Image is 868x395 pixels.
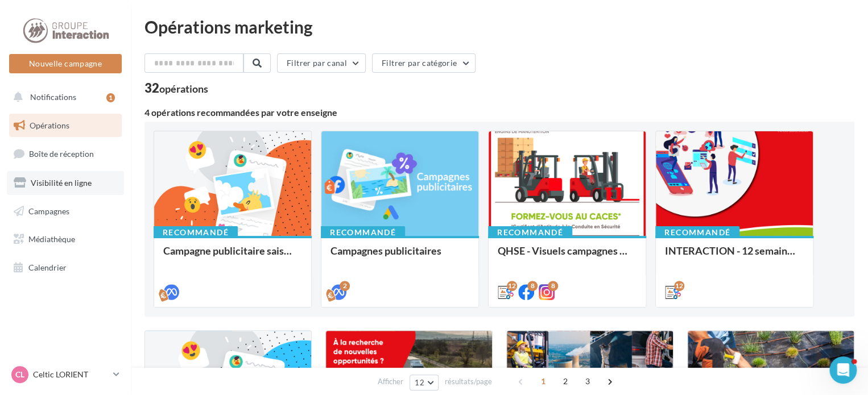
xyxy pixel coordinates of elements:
[378,376,403,387] span: Afficher
[144,82,208,94] div: 32
[30,92,76,102] span: Notifications
[159,84,208,94] div: opérations
[578,372,597,390] span: 3
[330,245,469,268] div: Campagnes publicitaires
[829,356,857,384] iframe: Intercom live chat
[106,93,115,102] div: 1
[28,263,67,272] span: Calendrier
[7,199,124,223] a: Campagnes
[7,256,124,280] a: Calendrier
[9,364,122,385] a: CL Celtic LORIENT
[488,226,572,239] div: Recommandé
[548,281,558,291] div: 8
[15,369,24,380] span: CL
[144,108,854,117] div: 4 opérations recommandées par votre enseigne
[556,372,574,390] span: 2
[321,226,405,239] div: Recommandé
[674,281,684,291] div: 12
[7,227,124,251] a: Médiathèque
[445,376,492,387] span: résultats/page
[33,369,109,380] p: Celtic LORIENT
[7,85,119,109] button: Notifications 1
[534,372,552,390] span: 1
[28,234,75,244] span: Médiathèque
[415,378,424,387] span: 12
[144,18,854,35] div: Opérations marketing
[277,53,366,73] button: Filtrer par canal
[7,142,124,166] a: Boîte de réception
[655,226,739,239] div: Recommandé
[527,281,538,291] div: 8
[30,120,69,130] span: Opérations
[665,245,804,268] div: INTERACTION - 12 semaines de publication
[7,171,124,195] a: Visibilité en ligne
[29,149,94,159] span: Boîte de réception
[163,245,302,268] div: Campagne publicitaire saisonniers
[372,53,476,73] button: Filtrer par catégorie
[7,114,124,138] a: Opérations
[507,281,517,291] div: 12
[9,54,122,73] button: Nouvelle campagne
[498,245,636,268] div: QHSE - Visuels campagnes siège
[28,206,69,215] span: Campagnes
[410,375,439,390] button: 12
[31,178,92,188] span: Visibilité en ligne
[154,226,238,239] div: Recommandé
[340,281,350,291] div: 2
